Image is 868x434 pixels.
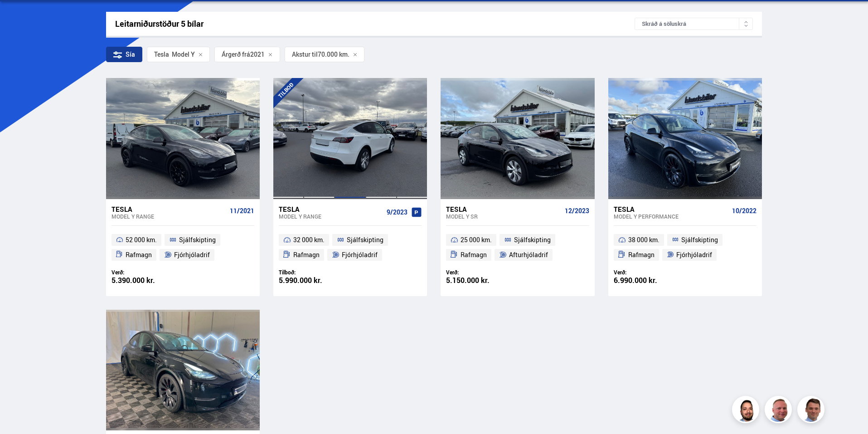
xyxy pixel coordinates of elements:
div: Tesla [614,205,728,213]
span: 32 000 km. [293,234,325,245]
div: Tesla [112,205,226,213]
a: Tesla Model Y RANGE 11/2021 52 000 km. Sjálfskipting Rafmagn Fjórhjóladrif Verð: 5.390.000 kr. [106,199,260,296]
span: Rafmagn [293,249,320,260]
span: Fjórhjóladrif [676,249,712,260]
div: 6.990.000 kr. [614,277,685,284]
div: Tesla [154,51,169,58]
div: 5.990.000 kr. [279,277,350,284]
img: nhp88E3Fdnt1Opn2.png [733,397,761,424]
div: Model Y PERFORMANCE [614,213,728,219]
span: Sjálfskipting [179,234,216,245]
img: FbJEzSuNWCJXmdc-.webp [799,397,826,424]
div: 5.390.000 kr. [112,277,183,284]
span: Rafmagn [461,249,487,260]
span: Sjálfskipting [514,234,551,245]
span: Árgerð frá [222,51,250,58]
div: Model Y RANGE [279,213,383,219]
a: Tesla Model Y RANGE 9/2023 32 000 km. Sjálfskipting Rafmagn Fjórhjóladrif Tilboð: 5.990.000 kr. [273,199,427,296]
span: Rafmagn [628,249,655,260]
div: Tesla [279,205,383,213]
div: Tesla [446,205,561,213]
span: 10/2022 [732,207,756,215]
div: Verð: [112,269,183,276]
a: Tesla Model Y PERFORMANCE 10/2022 38 000 km. Sjálfskipting Rafmagn Fjórhjóladrif Verð: 6.990.000 kr. [608,199,762,296]
span: 38 000 km. [628,234,659,245]
div: Sía [106,47,142,62]
span: 2021 [250,51,265,58]
span: 25 000 km. [461,234,492,245]
div: Skráð á söluskrá [635,18,753,30]
div: Verð: [614,269,685,276]
span: 70.000 km. [318,51,349,58]
span: 11/2021 [230,207,254,215]
button: Opna LiveChat spjallviðmót [7,4,34,31]
div: Model Y SR [446,213,561,219]
img: siFngHWaQ9KaOqBr.png [766,397,793,424]
div: 5.150.000 kr. [446,277,518,284]
div: Model Y RANGE [112,213,226,219]
span: Fjórhjóladrif [174,249,210,260]
span: Fjórhjóladrif [342,249,378,260]
span: Akstur til [292,51,318,58]
span: Model Y [154,51,195,58]
a: Tesla Model Y SR 12/2023 25 000 km. Sjálfskipting Rafmagn Afturhjóladrif Verð: 5.150.000 kr. [441,199,594,296]
span: 52 000 km. [126,234,157,245]
span: 9/2023 [387,209,407,216]
span: Sjálfskipting [681,234,718,245]
span: Sjálfskipting [347,234,383,245]
div: Tilboð: [279,269,350,276]
div: Verð: [446,269,518,276]
span: 12/2023 [565,207,589,215]
div: Leitarniðurstöður 5 bílar [115,19,635,29]
span: Rafmagn [126,249,152,260]
span: Afturhjóladrif [509,249,548,260]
